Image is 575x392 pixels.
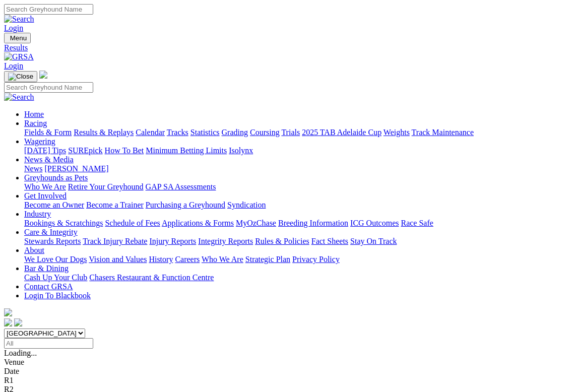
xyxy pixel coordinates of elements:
[350,237,397,245] a: Stay On Track
[146,201,225,209] a: Purchasing a Greyhound
[8,73,33,81] img: Close
[350,219,399,227] a: ICG Outcomes
[24,164,571,173] div: News & Media
[255,237,309,245] a: Rules & Policies
[4,376,571,385] div: R1
[24,237,571,246] div: Care & Integrity
[10,34,27,42] span: Menu
[146,182,216,191] a: GAP SA Assessments
[4,43,571,52] a: Results
[4,24,23,32] a: Login
[24,237,81,245] a: Stewards Reports
[86,201,144,209] a: Become a Trainer
[4,82,93,93] input: Search
[14,318,22,326] img: twitter.svg
[401,219,433,227] a: Race Safe
[227,201,266,209] a: Syndication
[4,358,571,367] div: Venue
[4,318,12,326] img: facebook.svg
[24,128,571,137] div: Racing
[24,110,44,118] a: Home
[4,15,34,24] img: Search
[24,182,571,191] div: Greyhounds as Pets
[24,219,103,227] a: Bookings & Scratchings
[162,219,234,227] a: Applications & Forms
[68,146,102,155] a: SUREpick
[24,173,88,182] a: Greyhounds as Pets
[24,273,571,282] div: Bar & Dining
[24,146,571,155] div: Wagering
[245,255,290,264] a: Strategic Plan
[105,146,144,155] a: How To Bet
[74,128,134,137] a: Results & Replays
[292,255,340,264] a: Privacy Policy
[250,128,280,137] a: Coursing
[24,182,66,191] a: Who We Are
[24,228,78,236] a: Care & Integrity
[24,137,55,146] a: Wagering
[146,146,227,155] a: Minimum Betting Limits
[4,33,31,43] button: Toggle navigation
[167,128,188,137] a: Tracks
[175,255,200,264] a: Careers
[24,273,87,282] a: Cash Up Your Club
[302,128,381,137] a: 2025 TAB Adelaide Cup
[24,282,73,291] a: Contact GRSA
[24,201,571,210] div: Get Involved
[4,367,571,376] div: Date
[24,264,69,273] a: Bar & Dining
[24,255,87,264] a: We Love Our Dogs
[198,237,253,245] a: Integrity Reports
[105,219,160,227] a: Schedule of Fees
[24,246,44,254] a: About
[24,219,571,228] div: Industry
[136,128,165,137] a: Calendar
[83,237,147,245] a: Track Injury Rebate
[39,71,47,79] img: logo-grsa-white.png
[222,128,248,137] a: Grading
[24,201,84,209] a: Become an Owner
[4,308,12,316] img: logo-grsa-white.png
[89,273,214,282] a: Chasers Restaurant & Function Centre
[311,237,348,245] a: Fact Sheets
[229,146,253,155] a: Isolynx
[278,219,348,227] a: Breeding Information
[412,128,474,137] a: Track Maintenance
[89,255,147,264] a: Vision and Values
[24,291,91,300] a: Login To Blackbook
[4,61,23,70] a: Login
[4,52,34,61] img: GRSA
[24,191,67,200] a: Get Involved
[44,164,108,173] a: [PERSON_NAME]
[236,219,276,227] a: MyOzChase
[24,128,72,137] a: Fields & Form
[24,210,51,218] a: Industry
[68,182,144,191] a: Retire Your Greyhound
[281,128,300,137] a: Trials
[384,128,410,137] a: Weights
[24,255,571,264] div: About
[24,146,66,155] a: [DATE] Tips
[24,164,42,173] a: News
[190,128,220,137] a: Statistics
[24,155,74,164] a: News & Media
[149,255,173,264] a: History
[202,255,243,264] a: Who We Are
[4,4,93,15] input: Search
[4,349,37,357] span: Loading...
[4,338,93,349] input: Select date
[4,71,37,82] button: Toggle navigation
[4,93,34,102] img: Search
[24,119,47,127] a: Racing
[149,237,196,245] a: Injury Reports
